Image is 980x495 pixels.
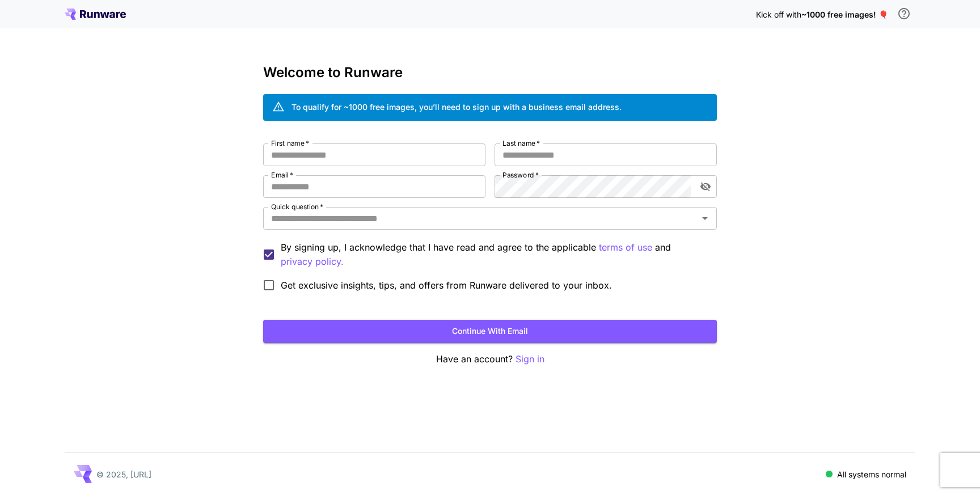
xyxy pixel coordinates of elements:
p: All systems normal [837,468,906,480]
p: terms of use [599,240,652,255]
button: In order to qualify for free credit, you need to sign up with a business email address and click ... [893,2,915,25]
p: Have an account? [263,352,717,366]
p: © 2025, [URL] [96,468,151,480]
button: Open [697,210,713,226]
p: privacy policy. [281,255,344,269]
p: By signing up, I acknowledge that I have read and agree to the applicable and [281,240,708,269]
button: Continue with email [263,320,717,343]
label: Last name [502,138,540,148]
label: First name [271,138,309,148]
div: To qualify for ~1000 free images, you’ll need to sign up with a business email address. [292,101,622,113]
button: By signing up, I acknowledge that I have read and agree to the applicable terms of use and [281,255,344,269]
label: Quick question [271,202,323,211]
span: Get exclusive insights, tips, and offers from Runware delivered to your inbox. [281,278,612,292]
button: Sign in [516,352,544,366]
button: toggle password visibility [695,176,716,197]
button: By signing up, I acknowledge that I have read and agree to the applicable and privacy policy. [599,240,652,255]
label: Email [271,170,293,180]
h3: Welcome to Runware [263,65,717,81]
span: ~1000 free images! 🎈 [801,10,888,19]
label: Password [502,170,539,180]
span: Kick off with [756,10,801,19]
